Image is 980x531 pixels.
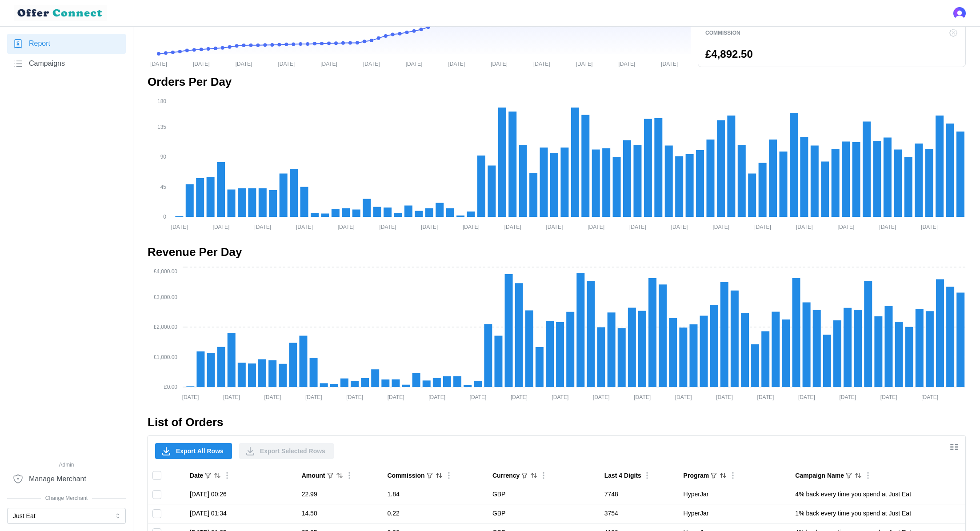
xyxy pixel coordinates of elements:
tspan: [DATE] [552,394,568,400]
tspan: [DATE] [796,224,813,230]
tspan: £1,000.00 [154,354,178,360]
td: HyperJar [679,504,791,523]
tspan: [DATE] [421,224,438,230]
td: 7748 [600,485,679,504]
button: Open user button [953,7,966,20]
button: Column Actions [642,471,652,480]
button: Sort by Commission descending [435,471,443,479]
div: Amount [302,471,325,481]
tspan: [DATE] [346,394,363,400]
button: Column Actions [444,471,454,480]
button: Column Actions [863,471,873,480]
tspan: 90 [160,154,167,160]
button: Sort by Currency ascending [530,471,538,479]
tspan: [DATE] [491,60,508,67]
div: Currency [492,471,520,481]
button: Sort by Date descending [213,471,221,479]
h2: Orders Per Day [148,74,966,90]
tspan: [DATE] [470,394,487,400]
td: GBP [488,504,600,523]
tspan: [DATE] [588,224,604,230]
tspan: [DATE] [593,394,610,400]
tspan: [DATE] [716,394,733,400]
span: Report [29,38,50,49]
tspan: [DATE] [363,60,380,67]
button: Column Actions [539,471,548,480]
td: HyperJar [679,485,791,504]
div: Program [684,471,709,481]
button: Sort by Program ascending [719,471,727,479]
tspan: 45 [160,184,167,190]
button: Column Actions [344,471,354,480]
tspan: [DATE] [150,60,167,67]
span: Campaigns [29,58,65,69]
tspan: £2,000.00 [154,324,178,331]
tspan: [DATE] [533,60,550,67]
a: Campaigns [7,54,126,74]
h2: List of Orders [148,415,966,430]
tspan: 180 [157,98,166,104]
div: Date [190,471,203,481]
tspan: [DATE] [921,394,938,400]
div: Commission [388,471,425,481]
tspan: [DATE] [182,394,199,400]
input: Toggle select all [152,471,161,480]
tspan: [DATE] [921,224,938,230]
tspan: [DATE] [236,60,252,67]
tspan: [DATE] [305,394,322,400]
td: [DATE] 01:34 [185,504,297,523]
a: Report [7,34,126,54]
input: Toggle select row [152,490,161,499]
tspan: [DATE] [254,224,271,230]
tspan: [DATE] [338,224,355,230]
h2: Revenue Per Day [148,244,966,260]
tspan: [DATE] [428,394,445,400]
tspan: [DATE] [463,224,480,230]
span: Admin [7,461,126,469]
tspan: [DATE] [712,224,729,230]
button: Show/Hide columns [947,439,962,455]
span: Export Selected Rows [260,443,325,459]
td: 22.99 [297,485,383,504]
tspan: 135 [157,124,166,130]
tspan: [DATE] [296,224,313,230]
tspan: [DATE] [675,394,692,400]
tspan: [DATE] [576,60,593,67]
tspan: [DATE] [629,224,646,230]
div: Campaign Name [795,471,844,481]
tspan: £0.00 [164,384,177,391]
tspan: [DATE] [388,394,404,400]
tspan: [DATE] [278,60,295,67]
tspan: [DATE] [757,394,774,400]
tspan: [DATE] [320,60,337,67]
td: 3754 [600,504,679,523]
p: Commission [705,29,740,37]
span: Manage Merchant [29,474,86,485]
tspan: [DATE] [546,224,563,230]
tspan: £4,000.00 [154,268,178,275]
tspan: [DATE] [511,394,528,400]
tspan: [DATE] [406,60,423,67]
td: [DATE] 00:26 [185,485,297,504]
tspan: [DATE] [448,60,465,67]
tspan: [DATE] [880,394,897,400]
tspan: [DATE] [754,224,771,230]
button: Sort by Campaign Name ascending [854,471,862,479]
td: 4% back every time you spend at Just Eat [791,485,965,504]
img: 's logo [953,7,966,20]
tspan: [DATE] [839,394,856,400]
button: Export Selected Rows [239,443,334,459]
tspan: [DATE] [223,394,240,400]
tspan: [DATE] [504,224,521,230]
tspan: [DATE] [838,224,855,230]
input: Toggle select row [152,509,161,518]
p: £4,892.50 [705,49,753,60]
button: Just Eat [7,508,126,524]
tspan: [DATE] [879,224,896,230]
button: Sort by Amount descending [336,471,344,479]
tspan: [DATE] [661,60,678,67]
tspan: [DATE] [171,224,188,230]
tspan: [DATE] [798,394,815,400]
td: 1.84 [383,485,488,504]
tspan: [DATE] [193,60,210,67]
